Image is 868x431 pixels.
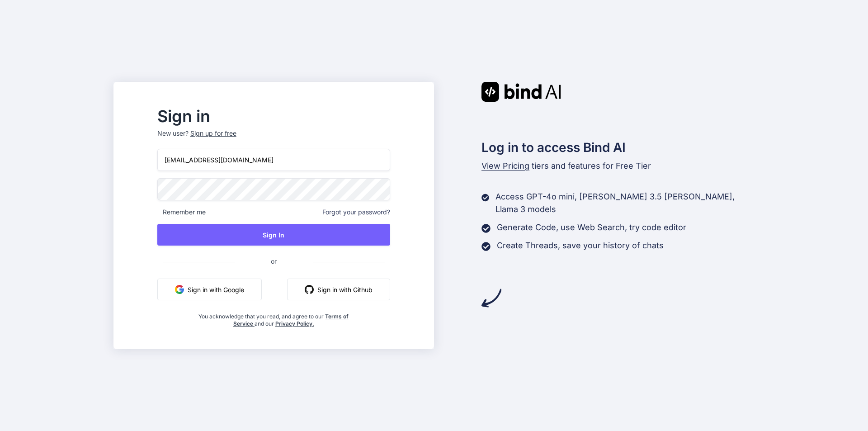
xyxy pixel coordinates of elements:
[157,149,390,171] input: Login or Email
[481,82,561,102] img: Bind AI logo
[235,250,313,272] span: or
[322,208,390,217] span: Forgot your password?
[481,160,755,172] p: tiers and features for Free Tier
[481,288,501,308] img: arrow
[157,224,390,246] button: Sign In
[190,129,236,138] div: Sign up for free
[287,279,390,300] button: Sign in with Github
[481,161,529,171] span: View Pricing
[157,129,390,149] p: New user?
[157,208,206,217] span: Remember me
[497,239,664,252] p: Create Threads, save your history of chats
[497,221,686,234] p: Generate Code, use Web Search, try code editor
[233,313,349,327] a: Terms of Service
[175,285,184,294] img: google
[157,279,262,300] button: Sign in with Google
[275,320,314,327] a: Privacy Policy.
[495,190,755,216] p: Access GPT-4o mini, [PERSON_NAME] 3.5 [PERSON_NAME], Llama 3 models
[157,109,390,123] h2: Sign in
[481,138,755,157] h2: Log in to access Bind AI
[196,308,352,327] div: You acknowledge that you read, and agree to our and our
[305,285,314,294] img: github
